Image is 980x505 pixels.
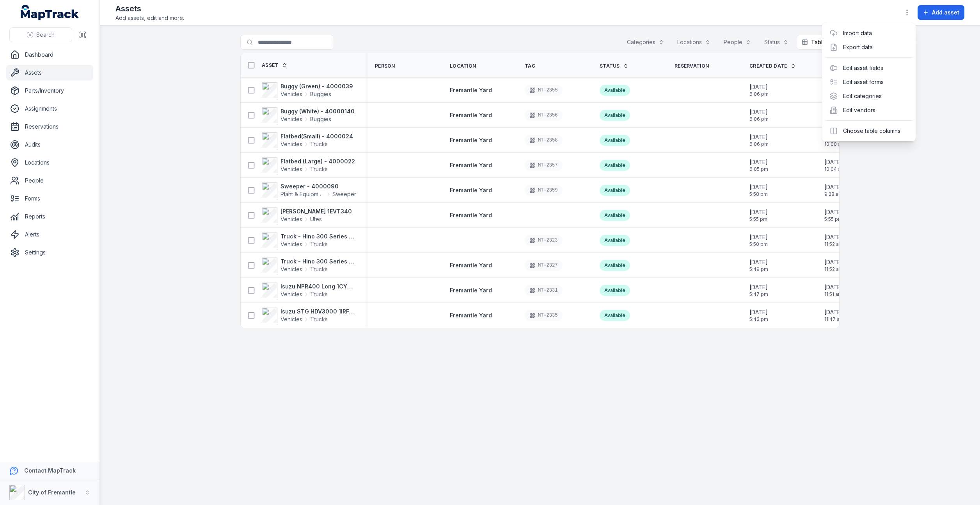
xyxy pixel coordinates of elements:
a: Import data [843,29,872,37]
div: Edit vendors [825,103,913,117]
div: Edit asset forms [825,75,913,89]
div: Choose table columns [825,124,913,138]
div: Export data [825,40,913,54]
div: Edit categories [825,89,913,103]
div: Edit asset fields [825,61,913,75]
